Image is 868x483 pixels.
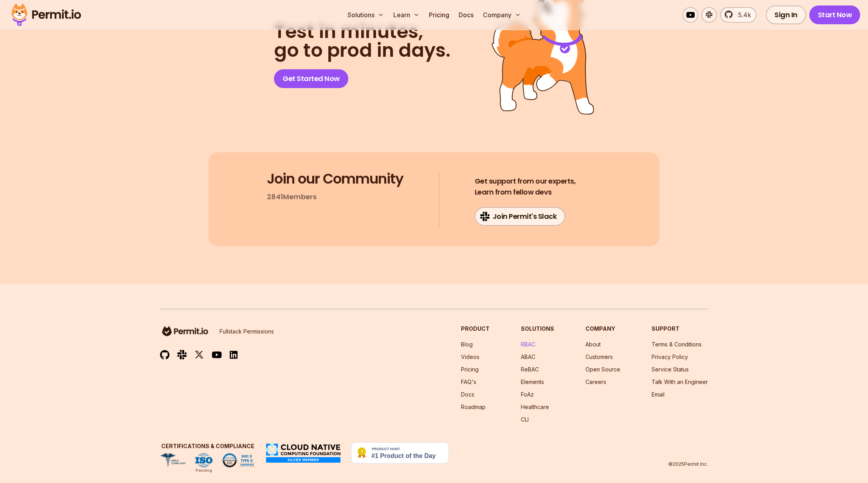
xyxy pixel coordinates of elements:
[390,7,423,23] button: Learn
[521,341,535,348] a: RBAC
[475,207,565,226] a: Join Permit's Slack
[585,378,606,385] a: Careers
[652,341,702,348] a: Terms & Conditions
[652,366,689,373] a: Service Status
[196,467,212,474] div: Pending
[461,404,486,410] a: Roadmap
[652,325,708,333] h3: Support
[195,453,212,467] img: ISO
[461,378,476,385] a: FAQ's
[521,416,529,423] a: CLI
[521,378,544,385] a: Elements
[230,350,238,359] img: linkedin
[521,404,549,410] a: Healthcare
[480,7,524,23] button: Company
[160,442,256,450] h3: Certifications & Compliance
[585,366,620,373] a: Open Source
[720,7,756,23] a: 5.4k
[521,325,554,333] h3: Solutions
[652,378,708,385] a: Talk With an Engineer
[652,353,688,360] a: Privacy Policy
[766,5,806,24] a: Sign In
[521,391,534,398] a: FoAz
[585,325,620,333] h3: Company
[521,366,539,373] a: ReBAC
[274,69,348,88] a: Get Started Now
[194,350,204,360] img: twitter
[344,7,387,23] button: Solutions
[475,176,576,198] h4: Learn from fellow devs
[585,341,601,348] a: About
[809,5,861,24] a: Start Now
[274,22,450,60] h2: go to prod in days.
[160,325,210,337] img: logo
[426,7,452,23] a: Pricing
[585,353,613,360] a: Customers
[521,353,535,360] a: ABAC
[177,349,187,360] img: slack
[461,341,473,348] a: Blog
[212,350,222,359] img: youtube
[456,7,477,23] a: Docs
[351,442,449,463] img: Permit.io - Never build permissions again | Product Hunt
[267,191,317,202] p: 2841 Members
[461,366,479,373] a: Pricing
[461,353,479,360] a: Videos
[475,176,576,187] span: Get support from our experts,
[160,453,186,467] img: HIPAA
[652,391,665,398] a: Email
[267,171,403,187] h3: Join our Community
[461,391,474,398] a: Docs
[668,461,708,467] p: © 2025 Permit Inc.
[220,328,274,335] p: Fullstack Permissions
[733,10,751,20] span: 5.4k
[8,2,85,28] img: Permit logo
[461,325,490,333] h3: Product
[222,453,256,467] img: SOC
[160,350,169,360] img: github
[274,22,450,41] span: Test in minutes,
